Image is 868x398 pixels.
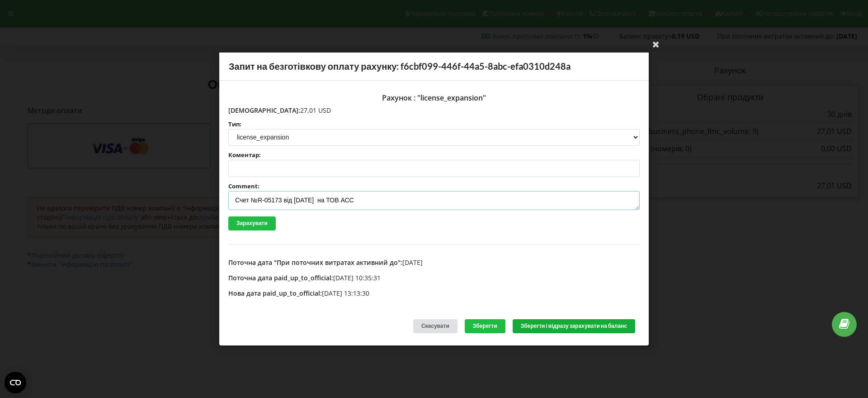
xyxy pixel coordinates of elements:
[228,183,640,189] label: Comment:
[228,121,640,127] label: Тип:
[219,53,649,81] div: Запит на безготівкову оплату рахунку: f6cbf099-446f-44a5-8abc-efa0310d248a
[228,273,640,283] p: [DATE] 10:35:31
[228,106,300,115] span: [DEMOGRAPHIC_DATA]:
[513,319,635,333] button: Зберегти і відразу зарахувати на баланс
[228,152,640,158] label: Коментар:
[228,216,276,230] button: Зарахувати
[228,90,640,106] div: Рахунок : "license_expansion"
[465,319,505,333] button: Зберегти
[228,273,333,282] span: Поточна дата paid_up_to_official:
[228,289,322,297] span: Нова дата paid_up_to_official:
[5,372,26,393] button: Open CMP widget
[413,319,458,333] div: Скасувати
[228,258,640,267] p: [DATE]
[228,258,402,267] span: Поточна дата "При поточних витратах активний до":
[228,289,640,298] p: [DATE] 13:13:30
[228,106,640,115] p: 27,01 USD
